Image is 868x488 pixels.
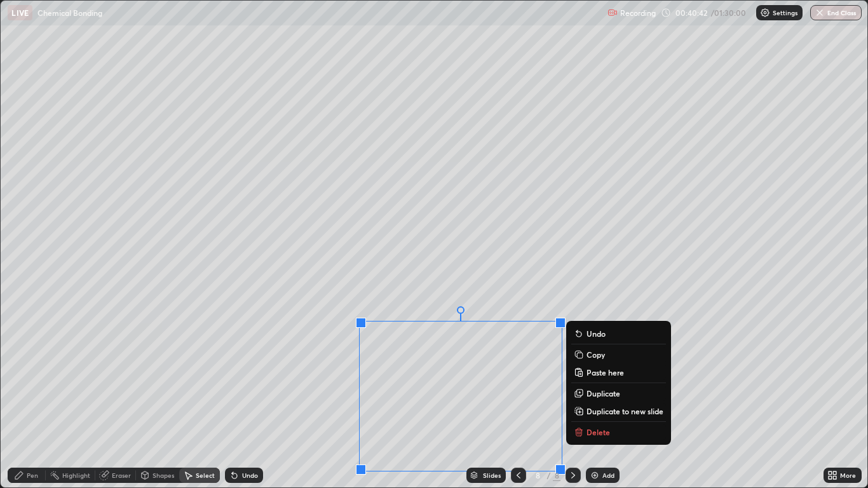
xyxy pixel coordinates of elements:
[37,8,102,18] p: Chemical Bonding
[571,365,666,380] button: Paste here
[242,472,258,478] div: Undo
[571,386,666,401] button: Duplicate
[531,471,544,479] div: 8
[840,472,856,478] div: More
[112,472,131,478] div: Eraser
[571,424,666,440] button: Delete
[602,472,614,478] div: Add
[815,8,825,18] img: end-class-cross
[587,388,620,398] p: Duplicate
[587,427,610,437] p: Delete
[773,10,797,16] p: Settings
[153,472,174,478] div: Shapes
[590,470,600,480] img: add-slide-button
[587,349,605,360] p: Copy
[587,329,606,339] p: Undo
[571,403,666,419] button: Duplicate to new slide
[571,326,666,341] button: Undo
[760,8,770,18] img: class-settings-icons
[587,406,663,416] p: Duplicate to new slide
[11,8,29,18] p: LIVE
[483,472,501,478] div: Slides
[620,8,656,18] p: Recording
[196,472,215,478] div: Select
[571,347,666,362] button: Copy
[607,8,618,18] img: recording.375f2c34.svg
[27,472,38,478] div: Pen
[546,471,550,479] div: /
[587,367,624,377] p: Paste here
[810,5,862,20] button: End Class
[62,472,90,478] div: Highlight
[553,470,560,481] div: 8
